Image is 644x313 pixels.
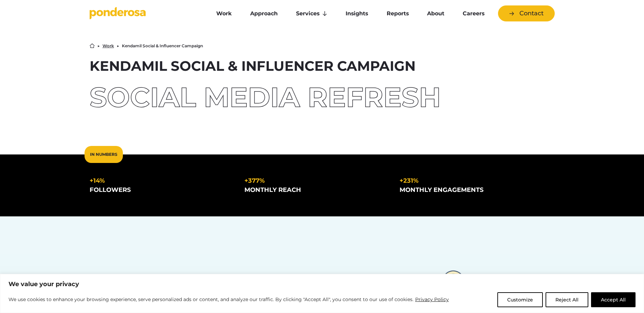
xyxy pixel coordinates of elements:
[415,295,449,303] a: Privacy Policy
[591,292,636,307] button: Accept All
[90,176,234,185] div: +14%
[400,176,544,185] div: +231%
[455,6,492,21] a: Careers
[288,6,335,21] a: Services
[208,6,240,21] a: Work
[497,292,543,307] button: Customize
[8,280,636,288] p: We value your privacy
[90,43,95,48] a: Home
[90,7,198,20] a: Go to homepage
[103,44,114,48] a: Work
[90,185,234,195] div: followers
[244,185,389,195] div: monthly reach
[379,6,417,21] a: Reports
[419,6,452,21] a: About
[85,146,123,163] div: In Numbers
[117,44,119,48] li: ▶︎
[400,185,544,195] div: monthly engagements
[8,295,449,303] p: We use cookies to enhance your browsing experience, serve personalized ads or content, and analyz...
[122,44,203,48] li: Kendamil Social & Influencer Campaign
[244,176,389,185] div: +377%
[90,59,555,73] h1: Kendamil Social & Influencer Campaign
[97,44,100,48] li: ▶︎
[498,5,555,21] a: Contact
[242,6,286,21] a: Approach
[90,84,555,111] div: Social Media Refresh
[546,292,588,307] button: Reject All
[338,6,376,21] a: Insights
